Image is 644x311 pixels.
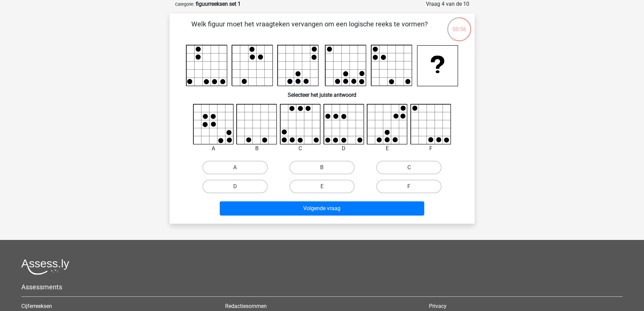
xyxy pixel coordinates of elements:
button: Volgende vraag [220,201,424,216]
div: F [405,145,456,153]
label: A [202,161,268,174]
label: D [202,180,268,193]
label: E [289,180,355,193]
div: B [231,145,282,153]
a: Redactiesommen [225,303,267,309]
label: C [376,161,442,174]
a: Privacy [429,303,447,309]
div: A [188,145,239,153]
div: 00:56 [447,17,472,34]
label: B [289,161,355,174]
strong: figuurreeksen set 1 [196,1,241,7]
label: F [376,180,442,193]
small: Categorie: [175,2,194,7]
div: C [275,145,326,153]
a: Cijferreeksen [21,303,52,309]
h6: Selecteer het juiste antwoord [181,86,464,98]
div: E [362,145,413,153]
p: Welk figuur moet het vraagteken vervangen om een logische reeks te vormen? [181,19,438,39]
img: Assessly logo [21,259,69,275]
h5: Assessments [21,283,623,291]
div: D [318,145,369,153]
